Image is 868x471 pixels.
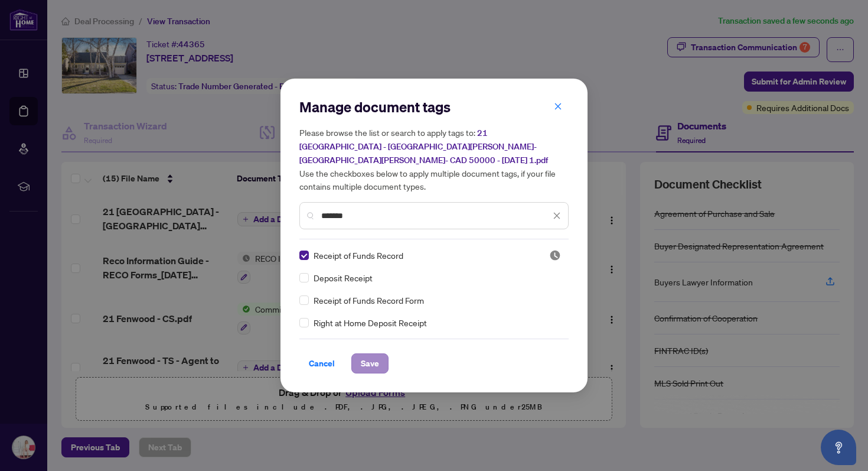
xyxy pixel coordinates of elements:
[821,430,856,465] button: Open asap
[299,126,569,193] h5: Please browse the list or search to apply tags to: Use the checkboxes below to apply multiple doc...
[351,353,389,373] button: Save
[299,98,569,116] h2: Manage document tags
[554,102,562,111] span: close
[361,354,379,373] span: Save
[553,212,561,220] span: close
[309,354,335,373] span: Cancel
[314,316,427,329] span: Right at Home Deposit Receipt
[299,128,548,165] span: 21 [GEOGRAPHIC_DATA] - [GEOGRAPHIC_DATA][PERSON_NAME]-[GEOGRAPHIC_DATA][PERSON_NAME]- CAD 50000 -...
[549,249,561,261] span: Pending Review
[314,294,424,307] span: Receipt of Funds Record Form
[299,353,344,373] button: Cancel
[314,271,373,284] span: Deposit Receipt
[314,249,403,262] span: Receipt of Funds Record
[549,249,561,261] img: status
